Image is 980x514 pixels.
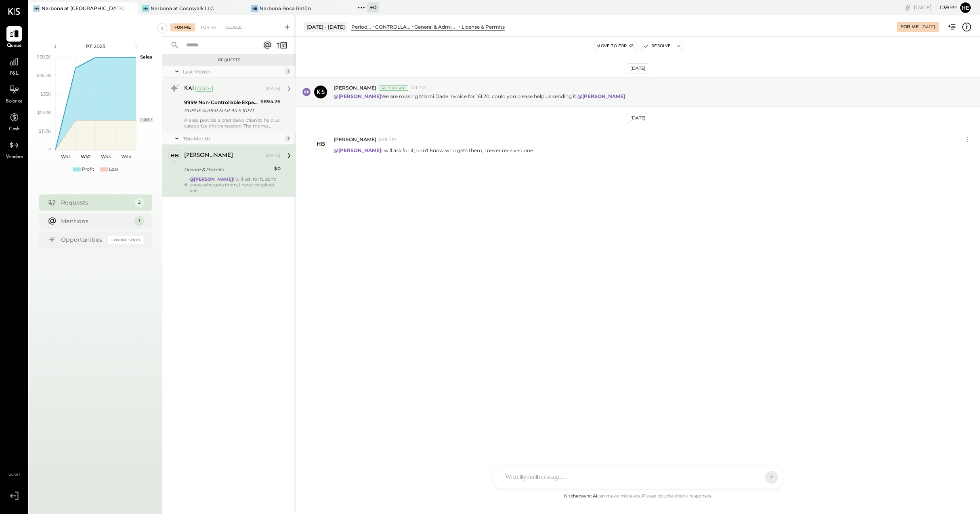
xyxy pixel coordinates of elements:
div: Period P&L [351,23,371,30]
strong: @[PERSON_NAME] [334,147,381,153]
text: W42 [81,154,90,159]
p: We are missing Miami Dade invoice for 161.20, could you please help us sending it. [334,93,626,100]
div: Loss [109,166,118,173]
div: [DATE] [265,86,281,92]
div: [DATE] [914,4,957,11]
div: Narbona at [GEOGRAPHIC_DATA] LLC [42,5,126,12]
span: P&L [10,70,19,77]
div: Requests [166,57,292,63]
div: For KS [197,23,220,31]
div: Na [33,5,40,12]
div: Opportunities [61,236,104,244]
div: 1 [285,68,291,75]
div: 1 [285,135,291,142]
span: Queue [7,42,22,50]
div: Profit [82,166,94,173]
div: $0 [274,165,281,173]
button: Move to for ks [593,41,637,51]
a: Vendors [0,138,28,161]
span: 3:49 PM [378,136,396,143]
div: copy link [904,3,912,12]
div: HB [317,140,325,148]
div: Closed [221,23,246,31]
div: System [195,86,213,92]
div: License & Permits [462,23,505,30]
text: $23.3K [37,110,51,115]
div: NB [251,5,258,12]
div: 9999 Non-Controllable Expenses:Other Income and Expenses:To Be Classified P&L [184,98,258,107]
span: Balance [6,98,23,105]
text: W41 [61,154,70,159]
div: [DATE] [627,113,649,123]
div: Mentions [61,217,130,225]
div: [DATE] [265,153,281,159]
a: P&L [0,54,28,77]
span: Cash [9,126,19,133]
div: For Me [170,23,195,31]
div: [DATE] [627,63,649,73]
a: Queue [0,26,28,50]
div: Last Month [183,68,283,75]
text: Labor [140,117,152,123]
a: Balance [0,82,28,105]
text: $35K [40,91,51,97]
text: W44 [121,154,131,159]
span: [PERSON_NAME] [334,84,376,91]
div: 2 [134,198,144,207]
a: Cash [0,110,28,133]
div: [DATE] [921,24,935,30]
text: $11.7K [39,128,51,134]
div: PUBLIX SUPER MAR 911 S [GEOGRAPHIC_DATA] 09/16 [184,107,258,115]
strong: @[PERSON_NAME] [334,93,381,99]
div: Coming Soon [108,236,144,244]
div: License & Permits [184,165,272,173]
button: Resolve [640,41,674,51]
div: Narbona at Cocowalk LLC [151,5,214,12]
div: $894.26 [260,98,281,106]
div: I will ask for it, don't know who gets them, i never received one [189,176,281,193]
div: Please provide a brief description to help us categorize this transaction. The memo might be help... [184,117,281,129]
span: [PERSON_NAME] [334,136,376,143]
text: Sales [140,54,152,60]
strong: @[PERSON_NAME] [577,93,625,99]
text: 0 [48,147,51,153]
text: $58.3K [37,54,51,60]
strong: @[PERSON_NAME] [189,176,233,182]
span: 1:01 PM [410,85,426,91]
div: For Me [900,24,919,30]
div: This Month [183,135,283,142]
div: [PERSON_NAME] [184,152,233,160]
span: Vendors [6,154,23,161]
div: CONTROLLABLE EXPENSES [375,23,410,30]
div: 1 [134,216,144,226]
button: He [959,1,972,14]
div: Requests [61,198,130,207]
div: KAI [184,85,194,93]
div: HB [170,152,179,159]
div: P11 2025 [61,43,130,50]
div: + 0 [367,2,379,13]
div: [DATE] - [DATE] [304,22,347,32]
div: General & Administrative Expenses [414,23,457,30]
p: I will ask for it, don't know who gets them, i never received one [334,147,533,154]
text: $46.7K [36,73,51,78]
text: W43 [101,154,111,159]
div: Accountant [380,85,408,91]
div: Na [142,5,149,12]
div: Narbona Boca Ratōn [260,5,311,12]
